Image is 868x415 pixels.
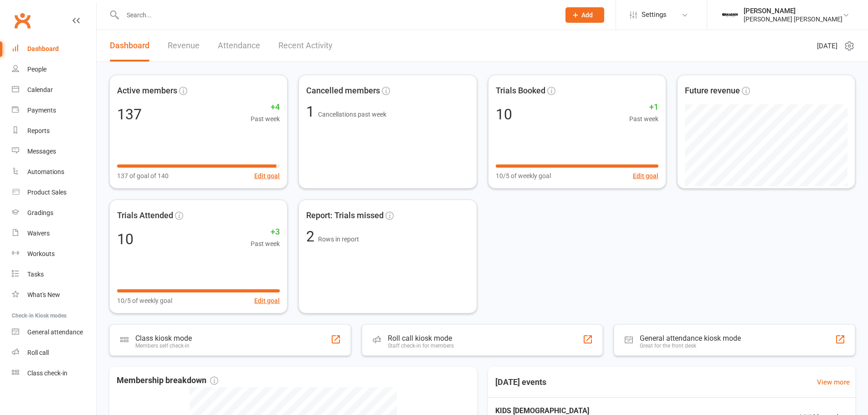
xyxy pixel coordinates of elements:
[27,230,50,237] div: Waivers
[254,296,280,306] button: Edit goal
[318,111,386,118] span: Cancellations past week
[12,141,96,162] a: Messages
[27,369,67,377] div: Class check-in
[117,84,177,97] span: Active members
[12,223,96,244] a: Waivers
[117,107,142,122] div: 137
[388,343,454,349] div: Staff check-in for members
[685,84,740,97] span: Future revenue
[135,343,192,349] div: Members self check-in
[251,239,280,249] span: Past week
[496,171,551,181] span: 10/5 of weekly goal
[306,209,384,222] span: Report: Trials missed
[218,30,260,61] a: Attendance
[27,291,60,298] div: What's New
[12,363,96,384] a: Class kiosk mode
[117,232,134,246] div: 10
[496,107,512,122] div: 10
[565,7,604,23] button: Add
[12,343,96,363] a: Roll call
[629,114,658,124] span: Past week
[306,228,318,245] span: 2
[27,148,56,155] div: Messages
[27,349,49,356] div: Roll call
[744,15,842,23] div: [PERSON_NAME] [PERSON_NAME]
[117,171,169,181] span: 137 of goal of 140
[12,121,96,141] a: Reports
[27,250,55,257] div: Workouts
[629,101,658,114] span: +1
[12,182,96,203] a: Product Sales
[12,264,96,285] a: Tasks
[12,100,96,121] a: Payments
[12,39,96,59] a: Dashboard
[12,244,96,264] a: Workouts
[117,374,218,387] span: Membership breakdown
[251,225,280,239] span: +3
[168,30,200,61] a: Revenue
[120,9,554,21] input: Search...
[817,377,850,388] a: View more
[744,7,842,15] div: [PERSON_NAME]
[135,334,192,343] div: Class kiosk mode
[27,127,50,134] div: Reports
[254,171,280,181] button: Edit goal
[12,162,96,182] a: Automations
[640,334,741,343] div: General attendance kiosk mode
[640,343,741,349] div: Great for the front desk
[721,6,739,24] img: thumb_image1722295729.png
[27,45,59,52] div: Dashboard
[27,271,44,278] div: Tasks
[11,9,34,32] a: Clubworx
[27,328,83,336] div: General attendance
[27,168,64,175] div: Automations
[12,59,96,80] a: People
[496,84,545,97] span: Trials Booked
[278,30,333,61] a: Recent Activity
[306,103,318,120] span: 1
[110,30,149,61] a: Dashboard
[251,101,280,114] span: +4
[817,41,837,51] span: [DATE]
[581,11,593,19] span: Add
[117,296,172,306] span: 10/5 of weekly goal
[488,374,554,390] h3: [DATE] events
[306,84,380,97] span: Cancelled members
[27,209,53,216] div: Gradings
[117,209,173,222] span: Trials Attended
[27,189,67,196] div: Product Sales
[12,322,96,343] a: General attendance kiosk mode
[27,86,53,93] div: Calendar
[27,66,46,73] div: People
[633,171,658,181] button: Edit goal
[251,114,280,124] span: Past week
[27,107,56,114] div: Payments
[642,5,667,25] span: Settings
[12,80,96,100] a: Calendar
[388,334,454,343] div: Roll call kiosk mode
[318,236,359,243] span: Rows in report
[12,203,96,223] a: Gradings
[12,285,96,305] a: What's New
